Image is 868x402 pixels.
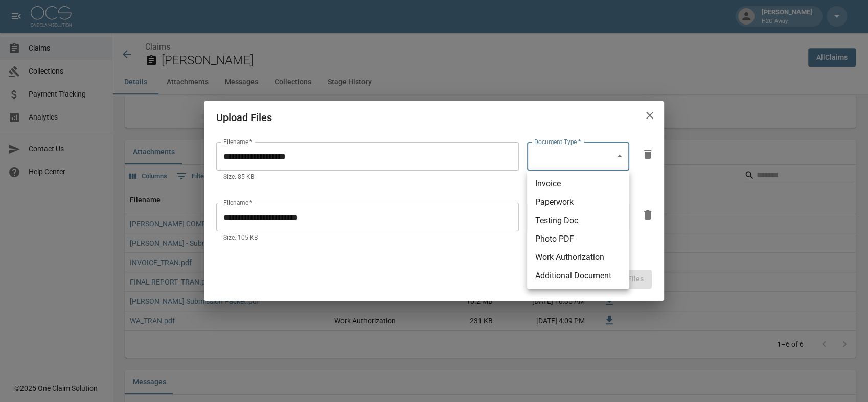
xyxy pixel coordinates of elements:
[527,175,629,193] li: Invoice
[527,230,629,248] li: Photo PDF
[527,211,629,230] li: Testing Doc
[527,193,629,211] li: Paperwork
[527,267,629,285] li: Additional Document
[527,248,629,267] li: Work Authorization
